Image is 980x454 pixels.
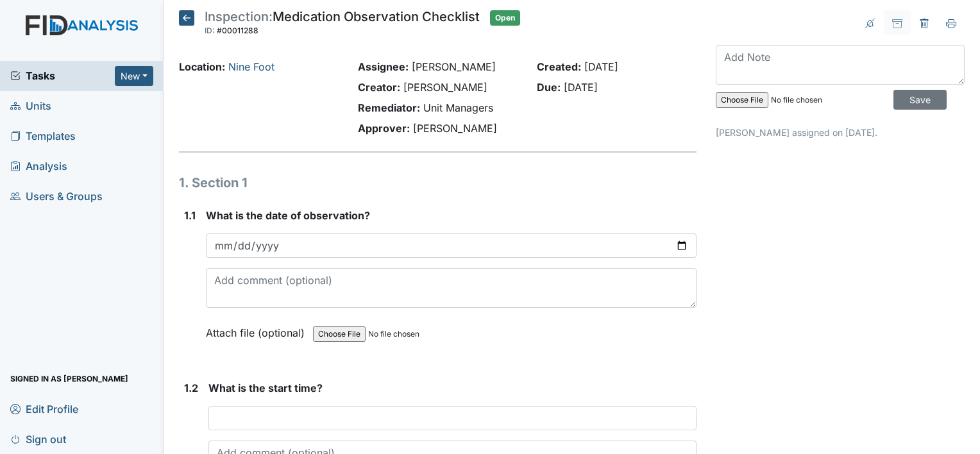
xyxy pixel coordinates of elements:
[358,122,410,135] strong: Approver:
[205,10,480,38] div: Medication Observation Checklist
[10,369,128,389] span: Signed in as [PERSON_NAME]
[10,429,66,449] span: Sign out
[412,60,496,73] span: [PERSON_NAME]
[206,318,310,340] label: Attach file (optional)
[413,122,497,135] span: [PERSON_NAME]
[584,60,618,73] span: [DATE]
[403,81,487,94] span: [PERSON_NAME]
[716,126,965,139] p: [PERSON_NAME] assigned on [DATE].
[184,380,198,396] label: 1.2
[10,399,78,419] span: Edit Profile
[228,60,275,73] a: Nine Foot
[10,187,103,206] span: Users & Groups
[537,60,581,73] strong: Created:
[205,26,215,35] span: ID:
[10,156,67,176] span: Analysis
[358,60,409,73] strong: Assignee:
[208,382,323,394] span: What is the start time?
[423,101,493,114] span: Unit Managers
[179,60,225,73] strong: Location:
[564,81,598,94] span: [DATE]
[537,81,561,94] strong: Due:
[10,96,51,116] span: Units
[490,10,520,26] span: Open
[893,90,947,110] input: Save
[184,208,196,223] label: 1.1
[358,81,400,94] strong: Creator:
[205,9,273,24] span: Inspection:
[206,209,370,222] span: What is the date of observation?
[115,66,153,86] button: New
[10,68,115,83] a: Tasks
[358,101,420,114] strong: Remediator:
[217,26,258,35] span: #00011288
[10,126,76,146] span: Templates
[179,173,697,192] h1: 1. Section 1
